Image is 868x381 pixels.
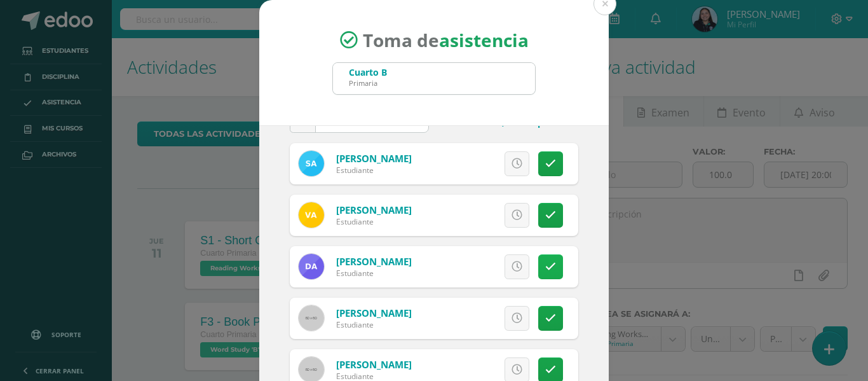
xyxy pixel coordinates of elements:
img: d05fd3f2d079830e1db323e4a3adf6ff.png [299,254,324,279]
div: Primaria [349,78,387,88]
div: Estudiante [336,216,412,227]
a: [PERSON_NAME] [336,307,412,319]
img: 60x60 [299,305,324,331]
div: Estudiante [336,165,412,176]
strong: asistencia [439,28,529,52]
a: [PERSON_NAME] [336,152,412,165]
a: [PERSON_NAME] [336,204,412,216]
img: ca2ee2169c615827aed1029623d87ba2.png [299,202,324,228]
span: Toma de [363,28,529,52]
input: Busca un grado o sección aquí... [333,63,535,94]
a: [PERSON_NAME] [336,358,412,371]
a: [PERSON_NAME] [336,255,412,268]
div: Estudiante [336,268,412,279]
img: e603aa8577aa8f455aa7f91af28ea63d.png [299,151,324,176]
div: Estudiante [336,319,412,330]
div: Cuarto B [349,66,387,78]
